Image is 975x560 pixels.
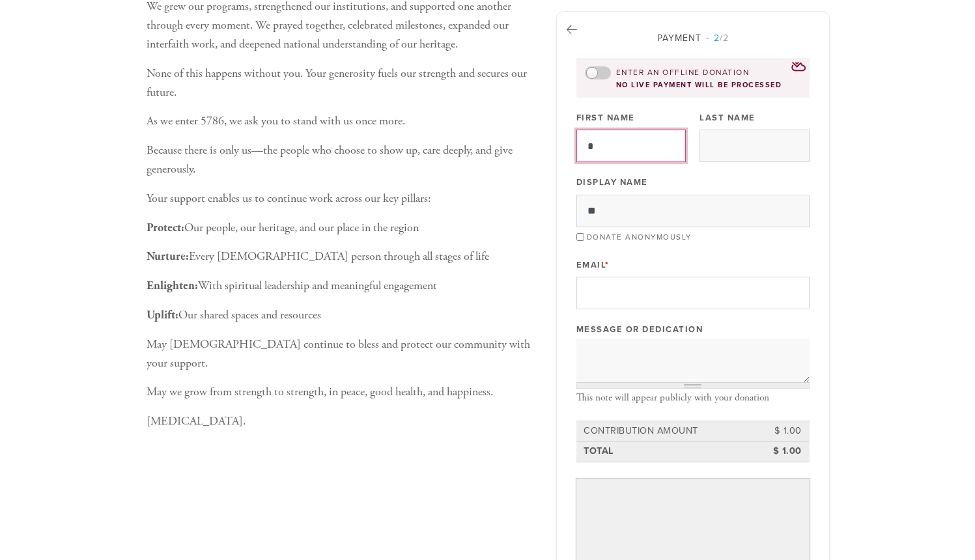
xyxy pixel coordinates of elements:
label: Display Name [576,176,648,188]
label: Message or dedication [576,324,703,335]
p: Because there is only us—the people who choose to show up, care deeply, and give generously. [147,141,536,179]
b: Uplift: [147,307,178,322]
label: Email [576,259,610,271]
p: May [DEMOGRAPHIC_DATA] continue to bless and protect our community with your support. [147,335,536,373]
p: Your support enables us to continue work across our key pillars: [147,189,536,208]
b: Protect: [147,220,184,235]
p: With spiritual leadership and meaningful engagement [147,277,536,296]
span: This field is required. [605,260,610,270]
b: Enlighten: [147,278,198,293]
td: $ 1.00 [745,442,804,460]
p: None of this happens without you. Your generosity fuels our strength and secures our future. [147,64,536,102]
td: Contribution Amount [582,422,745,440]
p: Every [DEMOGRAPHIC_DATA] person through all stages of life [147,247,536,266]
span: /2 [706,33,729,44]
span: 2 [714,33,720,44]
p: As we enter 5786, we ask you to stand with us once more. [147,112,536,131]
div: no live payment will be processed [585,81,801,89]
label: First Name [576,112,635,124]
td: $ 1.00 [745,422,804,440]
label: Enter an offline donation [616,67,750,78]
div: This note will appear publicly with your donation [576,392,810,404]
div: Payment [576,31,810,45]
b: Nurture: [147,249,189,264]
p: May we grow from strength to strength, in peace, good health, and happiness. [147,383,536,402]
label: Donate Anonymously [587,232,692,242]
label: Last Name [699,112,756,124]
p: Our people, our heritage, and our place in the region [147,219,536,238]
p: [MEDICAL_DATA]. [147,412,536,431]
td: Total [582,442,745,460]
p: Our shared spaces and resources [147,306,536,325]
